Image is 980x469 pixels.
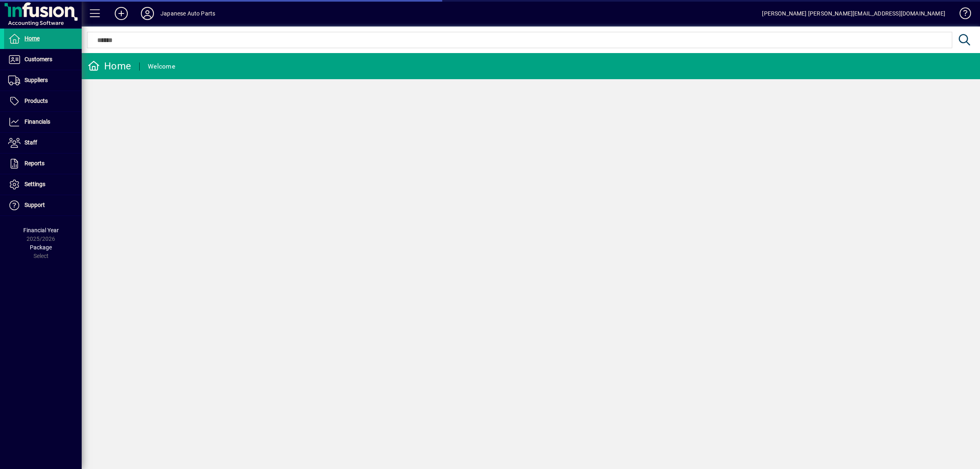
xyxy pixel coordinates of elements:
[24,35,40,42] span: Home
[24,202,45,208] span: Support
[160,7,215,20] div: Japanese Auto Parts
[24,118,50,125] span: Financials
[24,181,45,187] span: Settings
[134,6,160,21] button: Profile
[4,153,82,174] a: Reports
[4,174,82,195] a: Settings
[108,6,134,21] button: Add
[24,139,37,146] span: Staff
[762,7,945,20] div: [PERSON_NAME] [PERSON_NAME][EMAIL_ADDRESS][DOMAIN_NAME]
[4,70,82,91] a: Suppliers
[953,2,970,28] a: Knowledge Base
[24,160,45,167] span: Reports
[24,98,48,104] span: Products
[88,60,131,73] div: Home
[4,133,82,153] a: Staff
[4,112,82,132] a: Financials
[148,60,175,73] div: Welcome
[30,244,52,251] span: Package
[4,195,82,216] a: Support
[23,227,59,233] span: Financial Year
[4,91,82,111] a: Products
[24,77,48,83] span: Suppliers
[4,49,82,70] a: Customers
[24,56,52,62] span: Customers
